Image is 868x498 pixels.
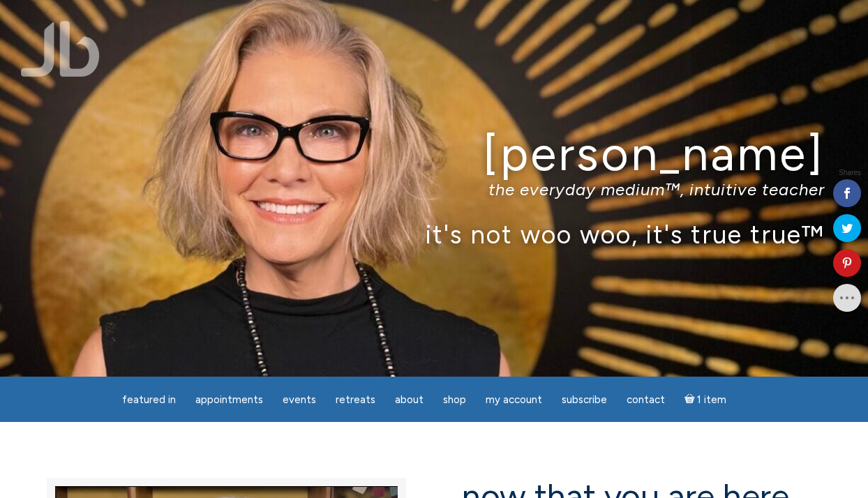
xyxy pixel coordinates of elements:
span: Contact [627,393,665,406]
a: Shop [435,386,474,414]
span: Appointments [195,393,263,406]
p: the everyday medium™, intuitive teacher [43,179,825,199]
a: featured in [114,386,184,414]
span: Subscribe [562,393,607,406]
span: Shares [839,169,861,176]
span: My Account [486,393,542,406]
span: About [395,393,424,406]
a: My Account [477,386,551,414]
a: Retreats [327,386,384,414]
span: featured in [122,393,176,406]
a: Events [274,386,324,414]
span: Shop [443,393,466,406]
i: Cart [684,393,698,406]
a: Appointments [187,386,271,414]
a: Subscribe [553,386,615,414]
span: Events [283,393,316,406]
a: Contact [618,386,673,414]
a: About [387,386,432,414]
span: 1 item [697,395,726,405]
span: Retreats [336,393,375,406]
a: Cart1 item [676,385,735,414]
img: Jamie Butler. The Everyday Medium [21,21,100,77]
p: it's not woo woo, it's true true™ [43,219,825,249]
h1: [PERSON_NAME] [43,128,825,180]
